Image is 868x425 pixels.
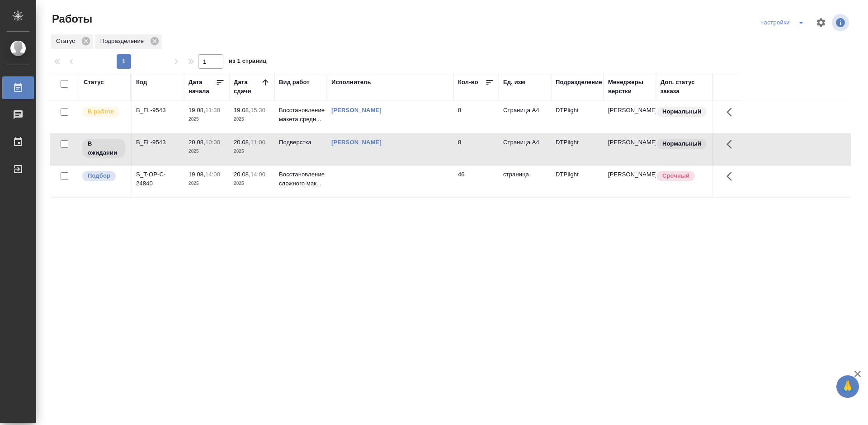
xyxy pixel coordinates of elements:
[662,107,701,116] p: Нормальный
[662,171,689,180] p: Срочный
[836,375,859,398] button: 🙏
[608,78,651,96] div: Менеджеры верстки
[100,37,147,46] p: Подразделение
[250,171,265,178] p: 14:00
[189,115,225,124] p: 2025
[279,170,322,188] p: Восстановление сложного мак...
[608,106,651,115] p: [PERSON_NAME]
[95,34,162,49] div: Подразделение
[234,115,270,124] p: 2025
[721,165,743,187] button: Здесь прячутся важные кнопки
[551,165,604,197] td: DTPlight
[662,139,701,148] p: Нормальный
[136,106,179,115] div: B_FL-9543
[551,133,604,165] td: DTPlight
[832,14,851,31] span: Посмотреть информацию
[758,15,810,30] div: split button
[81,138,126,159] div: Исполнитель назначен, приступать к работе пока рано
[234,147,270,156] p: 2025
[331,78,371,87] div: Исполнитель
[189,171,205,178] p: 19.08,
[234,179,270,188] p: 2025
[453,133,499,165] td: 8
[250,139,265,146] p: 11:00
[84,78,104,87] div: Статус
[189,107,205,113] p: 19.08,
[721,133,743,155] button: Здесь прячутся важные кнопки
[205,139,220,146] p: 10:00
[229,56,267,69] span: из 1 страниц
[503,78,525,87] div: Ед. изм
[331,107,382,113] a: [PERSON_NAME]
[136,78,147,87] div: Код
[189,139,205,146] p: 20.08,
[453,165,499,197] td: 46
[88,107,114,116] p: В работе
[279,138,322,147] p: Подверстка
[453,101,499,133] td: 8
[50,12,92,26] span: Работы
[721,101,743,123] button: Здесь прячутся важные кнопки
[331,139,382,146] a: [PERSON_NAME]
[660,78,708,96] div: Доп. статус заказа
[56,37,78,46] p: Статус
[234,171,250,178] p: 20.08,
[136,138,179,147] div: B_FL-9543
[205,171,220,178] p: 14:00
[499,165,551,197] td: страница
[189,78,216,96] div: Дата начала
[189,147,225,156] p: 2025
[608,138,651,147] p: [PERSON_NAME]
[556,78,602,87] div: Подразделение
[189,179,225,188] p: 2025
[551,101,604,133] td: DTPlight
[51,34,93,49] div: Статус
[499,101,551,133] td: Страница А4
[88,139,120,157] p: В ожидании
[458,78,478,87] div: Кол-во
[234,139,250,146] p: 20.08,
[279,106,322,124] p: Восстановление макета средн...
[810,12,832,33] span: Настроить таблицу
[279,78,310,87] div: Вид работ
[88,171,110,180] p: Подбор
[608,170,651,179] p: [PERSON_NAME]
[840,377,855,396] span: 🙏
[250,107,265,113] p: 15:30
[234,107,250,113] p: 19.08,
[81,106,126,118] div: Исполнитель выполняет работу
[499,133,551,165] td: Страница А4
[136,170,179,188] div: S_T-OP-C-24840
[205,107,220,113] p: 11:30
[234,78,261,96] div: Дата сдачи
[81,170,126,182] div: Можно подбирать исполнителей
